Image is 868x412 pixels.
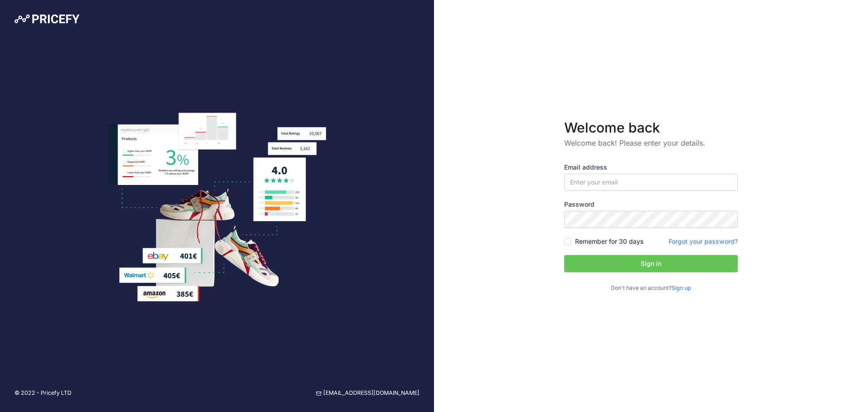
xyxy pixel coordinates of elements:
[564,119,738,136] h3: Welcome back
[564,200,738,209] label: Password
[564,255,738,272] button: Sign in
[14,14,80,24] img: Pricefy
[14,389,71,398] p: © 2022 - Pricefy LTD
[564,174,738,191] input: Enter your email
[564,284,738,293] p: Don't have an account?
[669,237,738,245] a: Forgot your password?
[671,284,691,291] a: Sign up
[564,137,738,148] p: Welcome back! Please enter your details.
[575,237,643,246] label: Remember for 30 days
[564,163,738,172] label: Email address
[316,389,420,398] a: [EMAIL_ADDRESS][DOMAIN_NAME]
